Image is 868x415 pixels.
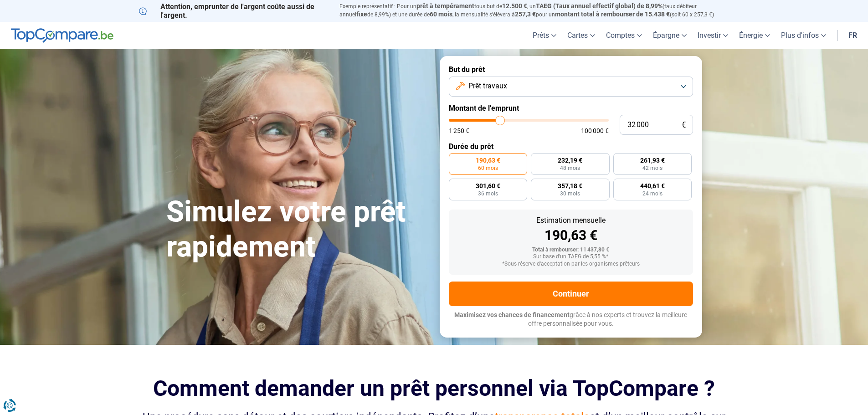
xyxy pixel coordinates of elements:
[166,195,429,265] h1: Simulez votre prêt rapidement
[449,77,693,97] button: Prêt travaux
[468,81,507,91] span: Prêt travaux
[478,191,498,196] span: 36 mois
[640,183,665,189] span: 440,61 €
[449,104,693,113] label: Montant de l'emprunt
[734,22,776,49] a: Énergie
[139,2,329,20] p: Attention, emprunter de l'argent coûte aussi de l'argent.
[11,28,113,43] img: TopCompare
[456,217,686,224] div: Estimation mensuelle
[527,22,562,49] a: Prêts
[456,247,686,253] div: Total à rembourser: 11 437,80 €
[562,22,601,49] a: Cartes
[449,311,693,328] p: grâce à nos experts et trouvez la meilleure offre personnalisée pour vous.
[536,2,663,10] span: TAEG (Taux annuel effectif global) de 8,99%
[449,282,693,306] button: Continuer
[139,376,729,401] h2: Comment demander un prêt personnel via TopCompare ?
[682,121,686,129] span: €
[456,229,686,242] div: 190,63 €
[502,2,527,10] span: 12.500 €
[476,157,500,164] span: 190,63 €
[454,311,570,318] span: Maximisez vos chances de financement
[776,22,832,49] a: Plus d'infos
[478,165,498,171] span: 60 mois
[647,22,692,49] a: Épargne
[449,142,693,151] label: Durée du prêt
[476,183,500,189] span: 301,60 €
[601,22,647,49] a: Comptes
[560,191,580,196] span: 30 mois
[456,261,686,267] div: *Sous réserve d'acceptation par les organismes prêteurs
[692,22,734,49] a: Investir
[560,165,580,171] span: 48 mois
[356,10,367,18] span: fixe
[339,2,729,19] p: Exemple représentatif : Pour un tous but de , un (taux débiteur annuel de 8,99%) et une durée de ...
[449,65,693,74] label: But du prêt
[843,22,863,49] a: fr
[581,128,609,134] span: 100 000 €
[640,157,665,164] span: 261,93 €
[449,128,469,134] span: 1 250 €
[430,10,452,18] span: 60 mois
[555,10,670,18] span: montant total à rembourser de 15.438 €
[558,183,582,189] span: 357,18 €
[642,191,663,196] span: 24 mois
[416,2,474,10] span: prêt à tempérament
[642,165,663,171] span: 42 mois
[456,254,686,260] div: Sur base d'un TAEG de 5,55 %*
[558,157,582,164] span: 232,19 €
[515,10,536,18] span: 257,3 €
